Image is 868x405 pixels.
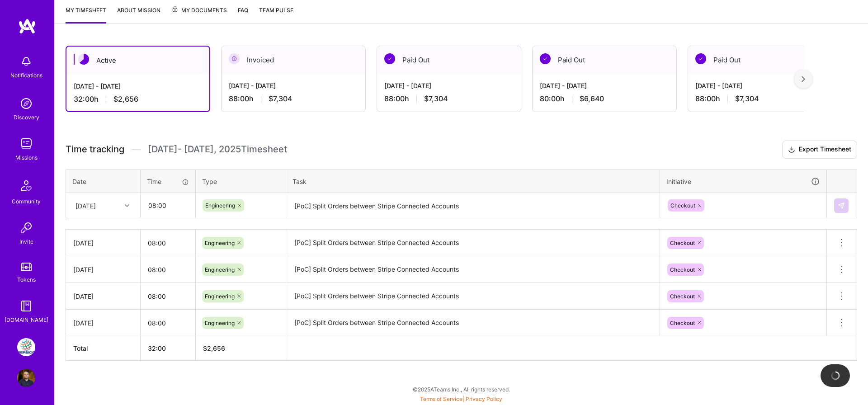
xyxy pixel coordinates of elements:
a: My timesheet [66,5,106,24]
div: [DOMAIN_NAME] [5,315,48,325]
a: My Documents [171,5,227,24]
img: Community [15,175,37,197]
span: Checkout [670,320,695,326]
div: Active [66,47,209,74]
textarea: [PoC] Split Orders between Stripe Connected Accounts [287,257,659,282]
textarea: [PoC] Split Orders between Stripe Connected Accounts [287,284,659,309]
div: 88:00 h [384,94,514,104]
div: [DATE] - [DATE] [540,81,669,90]
span: Checkout [670,240,695,246]
a: Terms of Service [420,396,462,402]
a: About Mission [117,5,160,24]
input: HH:MM [141,311,195,335]
button: Export Timesheet [782,141,857,159]
span: Checkout [670,202,695,209]
div: [DATE] [73,265,133,274]
textarea: [PoC] Split Orders between Stripe Connected Accounts [287,311,659,335]
span: $2,656 [113,94,138,104]
span: $7,304 [269,94,292,104]
img: Paid Out [384,53,395,64]
input: HH:MM [141,284,195,308]
div: [DATE] - [DATE] [229,81,358,90]
div: Paid Out [377,46,521,74]
div: Invite [19,237,33,246]
span: Engineering [205,266,235,273]
a: PepsiCo: SodaStream Intl. 2024 AOP [15,338,38,356]
img: PepsiCo: SodaStream Intl. 2024 AOP [17,338,35,356]
th: Type [196,170,286,193]
th: Task [286,170,660,193]
th: Total [66,336,141,361]
img: Invoiced [229,53,240,64]
div: Paid Out [688,46,832,74]
img: logo [18,18,36,34]
div: [DATE] - [DATE] [74,81,202,91]
div: 32:00 h [74,94,202,104]
div: [DATE] [73,292,133,301]
img: Active [78,54,89,65]
div: Initiative [666,176,820,187]
div: [DATE] [73,318,133,328]
div: Tokens [17,275,36,284]
img: Invite [17,219,35,237]
input: HH:MM [141,193,195,217]
span: Engineering [205,240,235,246]
div: [DATE] [73,238,133,248]
span: Engineering [205,202,235,209]
th: 32:00 [141,336,196,361]
img: right [802,76,805,82]
span: $6,640 [580,94,604,104]
textarea: [PoC] Split Orders between Stripe Connected Accounts [287,194,659,218]
a: FAQ [238,5,248,24]
div: 80:00 h [540,94,669,104]
div: Community [12,197,41,206]
span: [DATE] - [DATE] , 2025 Timesheet [148,144,287,155]
div: Invoiced [222,46,365,74]
div: Notifications [10,71,42,80]
img: loading [830,370,841,381]
img: tokens [21,263,32,271]
span: Engineering [205,320,235,326]
div: Time [147,177,189,186]
a: Team Pulse [259,5,293,24]
div: null [834,198,849,213]
img: Submit [838,202,845,209]
div: Discovery [14,113,39,122]
th: Date [66,170,141,193]
div: © 2025 ATeams Inc., All rights reserved. [54,378,868,400]
div: Missions [15,153,38,162]
img: Paid Out [540,53,551,64]
span: $7,304 [735,94,759,104]
a: Privacy Policy [466,396,502,402]
img: bell [17,52,35,71]
div: 88:00 h [229,94,358,104]
i: icon Download [788,145,795,155]
div: [DATE] [75,201,96,210]
i: icon Chevron [125,203,129,208]
textarea: [PoC] Split Orders between Stripe Connected Accounts [287,231,659,256]
span: $7,304 [424,94,448,104]
img: discovery [17,94,35,113]
span: Checkout [670,266,695,273]
span: $ 2,656 [203,344,225,352]
span: Time tracking [66,144,124,155]
img: User Avatar [17,369,35,387]
img: guide book [17,297,35,315]
input: HH:MM [141,258,195,282]
span: Checkout [670,293,695,300]
a: User Avatar [15,369,38,387]
span: Team Pulse [259,7,293,14]
input: HH:MM [141,231,195,255]
div: [DATE] - [DATE] [384,81,514,90]
span: My Documents [171,5,227,15]
img: teamwork [17,135,35,153]
div: [DATE] - [DATE] [695,81,825,90]
div: 88:00 h [695,94,825,104]
img: Paid Out [695,53,706,64]
span: | [420,396,502,402]
span: Engineering [205,293,235,300]
div: Paid Out [533,46,676,74]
